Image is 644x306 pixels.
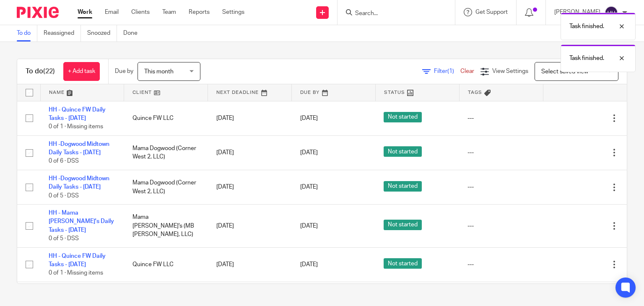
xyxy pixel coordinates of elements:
[123,25,144,41] a: Done
[124,247,208,282] td: Quince FW LLC
[49,124,103,130] span: 0 of 1 · Missing items
[44,25,81,41] a: Reassigned
[78,8,92,16] a: Work
[208,205,292,248] td: [DATE]
[87,25,117,41] a: Snoozed
[384,181,422,192] span: Not started
[162,8,176,16] a: Team
[49,107,106,121] a: HH - Quince FW Daily Tasks - [DATE]
[384,112,422,122] span: Not started
[49,176,109,190] a: HH -Dogwood Midtown Daily Tasks - [DATE]
[189,8,210,16] a: Reports
[208,101,292,135] td: [DATE]
[384,220,422,230] span: Not started
[49,210,114,233] a: HH - Mama [PERSON_NAME]'s Daily Tasks - [DATE]
[105,8,119,16] a: Email
[467,222,535,230] div: ---
[49,270,103,276] span: 0 of 1 · Missing items
[124,170,208,204] td: Mama Dogwood (Corner West 2, LLC)
[222,8,244,16] a: Settings
[300,150,318,156] span: [DATE]
[605,6,618,19] img: svg%3E
[49,141,109,156] a: HH -Dogwood Midtown Daily Tasks - [DATE]
[49,253,106,267] a: HH - Quince FW Daily Tasks - [DATE]
[467,114,535,122] div: ---
[569,54,604,62] p: Task finished.
[63,62,100,81] a: + Add task
[17,7,59,18] img: Pixie
[115,67,133,75] p: Due by
[208,135,292,170] td: [DATE]
[17,25,37,41] a: To do
[300,115,318,121] span: [DATE]
[144,69,174,75] span: This month
[26,67,55,76] h1: To do
[300,223,318,229] span: [DATE]
[208,247,292,282] td: [DATE]
[49,236,79,241] span: 0 of 5 · DSS
[384,258,422,269] span: Not started
[208,170,292,204] td: [DATE]
[467,183,535,191] div: ---
[131,8,150,16] a: Clients
[124,101,208,135] td: Quince FW LLC
[467,260,535,269] div: ---
[468,90,482,95] span: Tags
[300,262,318,267] span: [DATE]
[384,146,422,157] span: Not started
[541,69,588,75] span: Select saved view
[49,193,79,199] span: 0 of 5 · DSS
[124,205,208,248] td: Mama [PERSON_NAME]'s (MB [PERSON_NAME], LLC)
[49,158,79,164] span: 0 of 6 · DSS
[124,135,208,170] td: Mama Dogwood (Corner West 2, LLC)
[569,22,604,31] p: Task finished.
[467,148,535,157] div: ---
[43,68,55,75] span: (22)
[300,184,318,190] span: [DATE]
